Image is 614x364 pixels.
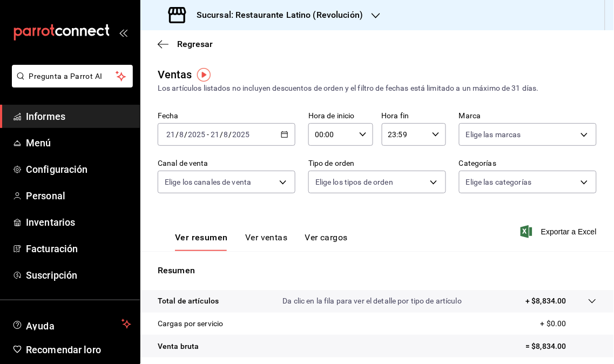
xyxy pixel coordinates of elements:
[382,112,409,120] font: Hora fin
[26,217,75,228] font: Inventarios
[245,233,288,243] font: Ver ventas
[158,296,219,305] font: Total de artículos
[26,137,51,149] font: Menú
[158,159,208,168] font: Canal de venta
[459,159,496,168] font: Categorías
[165,178,251,186] font: Elige los canales de venta
[26,164,88,175] font: Configuración
[207,130,209,139] font: -
[283,296,462,305] font: Da clic en la fila para ver el detalle por tipo de artículo
[526,296,566,305] font: + $8,834.00
[175,232,348,251] div: pestañas de navegación
[8,78,133,90] a: Pregunta a Parrot AI
[541,227,597,236] font: Exportar a Excel
[176,130,179,139] font: /
[523,225,597,238] button: Exportar a Excel
[179,130,184,139] input: --
[26,243,78,254] font: Facturación
[197,10,363,20] font: Sucursal: Restaurante Latino (Revolución)
[158,84,539,92] font: Los artículos listados no incluyen descuentos de orden y el filtro de fechas está limitado a un m...
[308,112,355,120] font: Hora de inicio
[232,130,251,139] input: ----
[229,130,232,139] font: /
[26,269,77,281] font: Suscripción
[158,112,179,120] font: Fecha
[526,342,566,350] font: = $8,834.00
[210,130,220,139] input: --
[158,265,195,275] font: Resumen
[308,159,355,168] font: Tipo de orden
[26,320,55,332] font: Ayuda
[29,72,103,80] font: Pregunta a Parrot AI
[315,178,393,186] font: Elige los tipos de orden
[158,319,224,328] font: Cargas por servicio
[119,28,127,37] button: abrir_cajón_menú
[166,130,176,139] input: --
[220,130,223,139] font: /
[158,342,199,350] font: Venta bruta
[158,68,192,81] font: Ventas
[459,112,481,120] font: Marca
[177,39,213,49] font: Regresar
[466,178,532,186] font: Elige las categorías
[158,39,213,49] button: Regresar
[175,233,228,243] font: Ver resumen
[12,65,133,87] button: Pregunta a Parrot AI
[187,130,206,139] input: ----
[541,319,566,328] font: + $0.00
[466,130,521,139] font: Elige las marcas
[26,344,101,355] font: Recomendar loro
[224,130,229,139] input: --
[26,190,65,201] font: Personal
[26,111,65,122] font: Informes
[197,68,211,82] img: Marcador de información sobre herramientas
[305,233,348,243] font: Ver cargos
[184,130,187,139] font: /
